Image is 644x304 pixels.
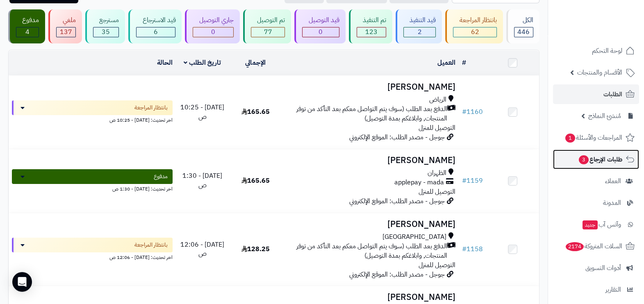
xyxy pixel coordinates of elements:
[184,58,221,68] a: تاريخ الطلب
[588,110,621,122] span: مُنشئ النماذج
[302,16,339,25] div: قيد التوصيل
[553,84,639,104] a: الطلبات
[251,27,284,37] div: 77
[47,9,83,43] a: ملغي 137
[583,220,598,229] span: جديد
[180,240,224,259] span: [DATE] - 12:06 ص
[264,27,272,37] span: 77
[462,244,483,254] a: #1158
[16,16,39,25] div: مدفوع
[419,123,455,133] span: التوصيل للمنزل
[592,45,622,57] span: لوحة التحكم
[127,9,183,43] a: قيد الاسترجاع 6
[136,16,175,25] div: قيد الاسترجاع
[303,27,339,37] div: 0
[183,9,241,43] a: جاري التوصيل 0
[382,232,446,242] span: [GEOGRAPHIC_DATA]
[553,280,639,299] a: التقارير
[241,244,270,254] span: 128.25
[241,9,293,43] a: تم التوصيل 77
[462,107,467,117] span: #
[285,82,455,92] h3: [PERSON_NAME]
[471,27,479,37] span: 62
[437,58,455,68] a: العميل
[357,16,386,25] div: تم التنفيذ
[285,104,447,123] span: الدفع بعد الطلب (سوف يتم التواصل معكم بعد التأكد من توفر المنتجات, وابلاغكم بمدة التوصيل)
[211,27,215,37] span: 0
[394,9,444,43] a: قيد التنفيذ 2
[365,27,378,37] span: 123
[553,150,639,169] a: طلبات الإرجاع3
[564,132,622,143] span: المراجعات والأسئلة
[134,241,168,249] span: بانتظار المراجعة
[12,184,173,193] div: اخر تحديث: [DATE] - 1:30 ص
[245,58,266,68] a: الإجمالي
[462,176,483,186] a: #1159
[566,242,584,251] span: 2174
[453,27,496,37] div: 62
[12,115,173,124] div: اخر تحديث: [DATE] - 10:25 ص
[154,27,158,37] span: 6
[404,27,435,37] div: 2
[453,16,496,25] div: بانتظار المراجعة
[349,132,445,142] span: جوجل - مصدر الطلب: الموقع الإلكتروني
[462,107,483,117] a: #1160
[419,187,455,197] span: التوصيل للمنزل
[16,27,39,37] div: 4
[585,262,621,274] span: أدوات التسويق
[293,9,347,43] a: قيد التوصيل 0
[428,168,446,178] span: الظهران
[93,27,118,37] div: 35
[553,193,639,213] a: المدونة
[579,155,589,164] span: 3
[505,9,541,43] a: الكل446
[84,9,127,43] a: مسترجع 35
[349,270,445,279] span: جوجل - مصدر الطلب: الموقع الإلكتروني
[429,95,446,104] span: الرياض
[60,27,72,37] span: 137
[57,27,75,37] div: 137
[418,27,422,37] span: 2
[157,58,173,68] a: الحالة
[285,293,455,302] h3: [PERSON_NAME]
[444,9,504,43] a: بانتظار المراجعة 62
[25,27,30,37] span: 4
[514,16,533,25] div: الكل
[193,27,233,37] div: 0
[403,16,436,25] div: قيد التنفيذ
[102,27,110,37] span: 35
[419,260,455,270] span: التوصيل للمنزل
[394,178,444,187] span: applepay - mada
[7,9,47,43] a: مدفوع 4
[588,23,636,40] img: logo-2.png
[553,41,639,61] a: لوحة التحكم
[357,27,386,37] div: 123
[605,175,621,187] span: العملاء
[462,176,467,186] span: #
[251,16,285,25] div: تم التوصيل
[319,27,323,37] span: 0
[180,102,224,122] span: [DATE] - 10:25 ص
[134,104,168,112] span: بانتظار المراجعة
[553,171,639,191] a: العملاء
[462,58,466,68] a: #
[285,242,447,261] span: الدفع بعد الطلب (سوف يتم التواصل معكم بعد التأكد من توفر المنتجات, وابلاغكم بمدة التوصيل)
[241,107,270,117] span: 165.65
[603,197,621,209] span: المدونة
[553,128,639,147] a: المراجعات والأسئلة1
[241,176,270,186] span: 165.65
[517,27,530,37] span: 446
[565,134,575,143] span: 1
[605,284,621,295] span: التقارير
[349,196,445,206] span: جوجل - مصدر الطلب: الموقع الإلكتروني
[553,236,639,256] a: السلات المتروكة2174
[565,240,622,252] span: السلات المتروكة
[93,16,119,25] div: مسترجع
[577,67,622,78] span: الأقسام والمنتجات
[553,215,639,234] a: وآتس آبجديد
[603,88,622,100] span: الطلبات
[154,172,168,181] span: مدفوع
[12,272,32,292] div: Open Intercom Messenger
[578,154,622,165] span: طلبات الإرجاع
[553,258,639,278] a: أدوات التسويق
